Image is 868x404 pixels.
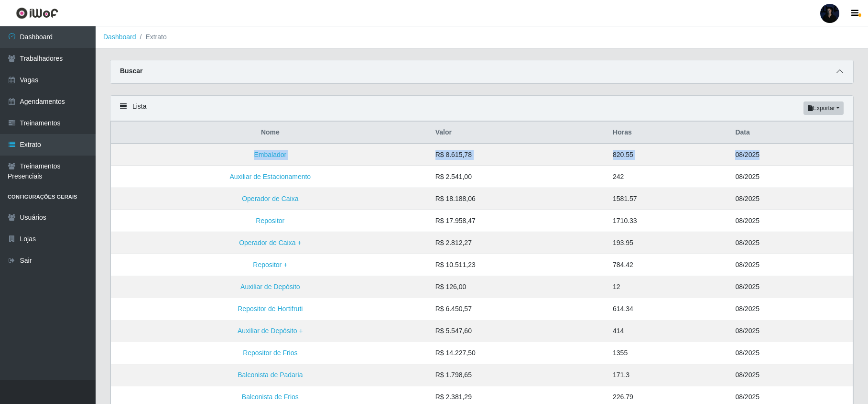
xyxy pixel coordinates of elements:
[238,305,303,313] a: Repositor de Hortifruti
[120,67,142,75] strong: Buscar
[103,33,136,41] a: Dashboard
[430,298,607,320] td: R$ 6.450,57
[239,239,301,247] a: Operador de Caixa +
[430,210,607,232] td: R$ 17.958,47
[238,371,303,379] a: Balconista de Padaria
[729,122,853,144] th: Data
[729,144,853,166] td: 08/2025
[430,188,607,210] td: R$ 18.188,06
[230,173,311,180] a: Auxiliar de Estacionamento
[16,7,58,19] img: CoreUI Logo
[729,320,853,342] td: 08/2025
[607,254,729,276] td: 784.42
[242,393,299,401] a: Balconista de Frios
[607,232,729,254] td: 193.95
[242,195,298,202] a: Operador de Caixa
[430,276,607,298] td: R$ 126,00
[729,298,853,320] td: 08/2025
[430,144,607,166] td: R$ 8.615,78
[607,364,729,386] td: 171.3
[110,96,853,121] div: Lista
[729,188,853,210] td: 08/2025
[254,151,286,158] a: Embalador
[607,188,729,210] td: 1581.57
[430,232,607,254] td: R$ 2.812,27
[253,261,287,269] a: Repositor +
[430,122,607,144] th: Valor
[136,32,167,42] li: Extrato
[240,283,300,291] a: Auxiliar de Depósito
[607,210,729,232] td: 1710.33
[430,166,607,188] td: R$ 2.541,00
[607,276,729,298] td: 12
[607,298,729,320] td: 614.34
[243,349,297,357] a: Repositor de Frios
[430,364,607,386] td: R$ 1.798,65
[729,276,853,298] td: 08/2025
[729,166,853,188] td: 08/2025
[238,327,303,335] a: Auxiliar de Depósito +
[607,342,729,364] td: 1355
[729,254,853,276] td: 08/2025
[729,342,853,364] td: 08/2025
[729,232,853,254] td: 08/2025
[607,144,729,166] td: 820.55
[430,254,607,276] td: R$ 10.511,23
[607,166,729,188] td: 242
[96,26,868,48] nav: breadcrumb
[607,122,729,144] th: Horas
[729,364,853,386] td: 08/2025
[803,101,844,115] button: Exportar
[430,320,607,342] td: R$ 5.547,60
[607,320,729,342] td: 414
[430,342,607,364] td: R$ 14.227,50
[729,210,853,232] td: 08/2025
[256,217,284,224] a: Repositor
[111,122,430,144] th: Nome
